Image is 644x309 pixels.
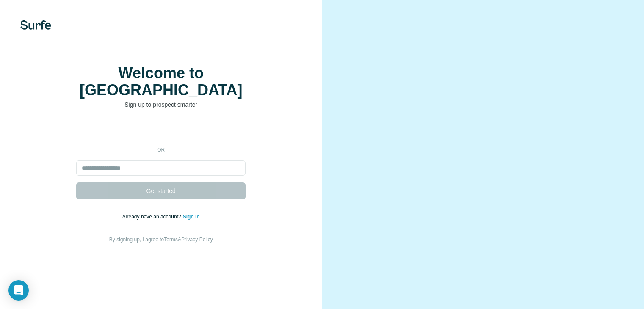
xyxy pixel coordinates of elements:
img: Surfe's logo [20,20,51,30]
span: Already have an account? [122,214,183,220]
iframe: Sign in with Google Button [72,121,250,140]
div: Open Intercom Messenger [8,280,29,301]
a: Terms [164,237,178,243]
a: Sign in [183,214,200,220]
h1: Welcome to [GEOGRAPHIC_DATA] [76,65,246,99]
p: Sign up to prospect smarter [76,100,246,109]
p: or [147,146,174,154]
a: Privacy Policy [181,237,213,243]
span: By signing up, I agree to & [109,237,213,243]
